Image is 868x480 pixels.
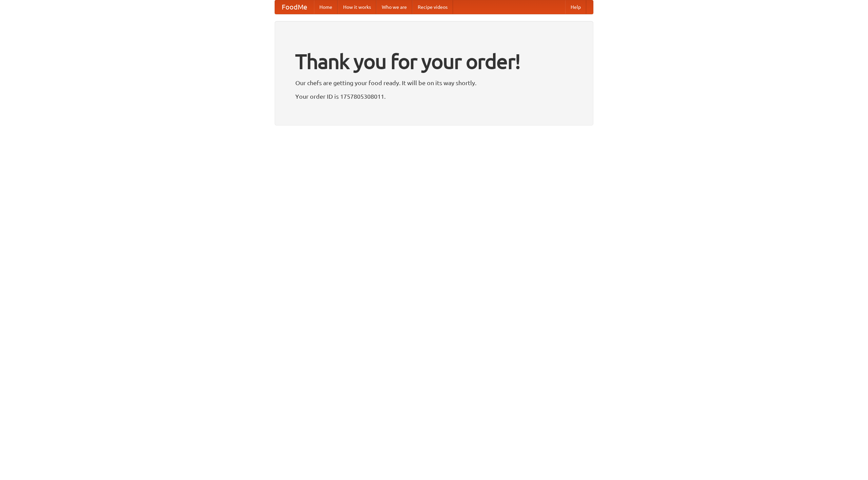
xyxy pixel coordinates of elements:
p: Your order ID is 1757805308011. [295,91,573,101]
a: Help [565,0,586,14]
a: Home [314,0,338,14]
h1: Thank you for your order! [295,45,573,78]
a: Recipe videos [412,0,453,14]
a: Who we are [376,0,412,14]
a: FoodMe [275,0,314,14]
p: Our chefs are getting your food ready. It will be on its way shortly. [295,78,573,88]
a: How it works [338,0,376,14]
